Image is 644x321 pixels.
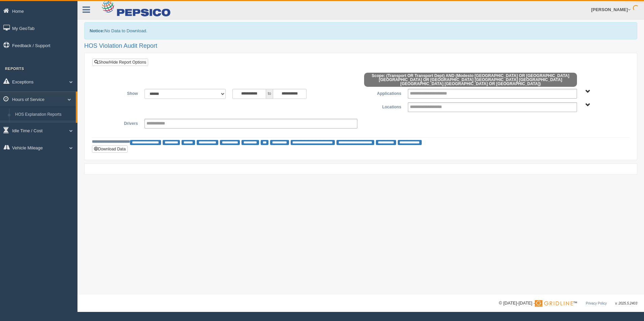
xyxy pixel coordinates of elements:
label: Drivers [97,119,141,127]
a: HOS Explanation Reports [12,109,76,121]
div: No Data to Download. [84,22,637,39]
span: to [266,89,273,99]
span: v. 2025.5.2403 [615,301,637,305]
a: HOS Violation Audit Reports [12,120,76,133]
b: Notice: [90,28,104,33]
a: Privacy Policy [586,301,607,305]
label: Applications [361,89,405,97]
img: Gridline [535,300,573,307]
button: Download Data [92,145,128,153]
span: Scope: (Transport OR Transport Dept) AND (Modesto [GEOGRAPHIC_DATA] OR [GEOGRAPHIC_DATA] [GEOGRAP... [364,73,577,87]
h2: HOS Violation Audit Report [84,43,637,49]
div: © [DATE]-[DATE] - ™ [499,300,637,307]
label: Show [97,89,141,97]
a: Show/Hide Report Options [92,59,148,66]
label: Locations [361,102,405,110]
